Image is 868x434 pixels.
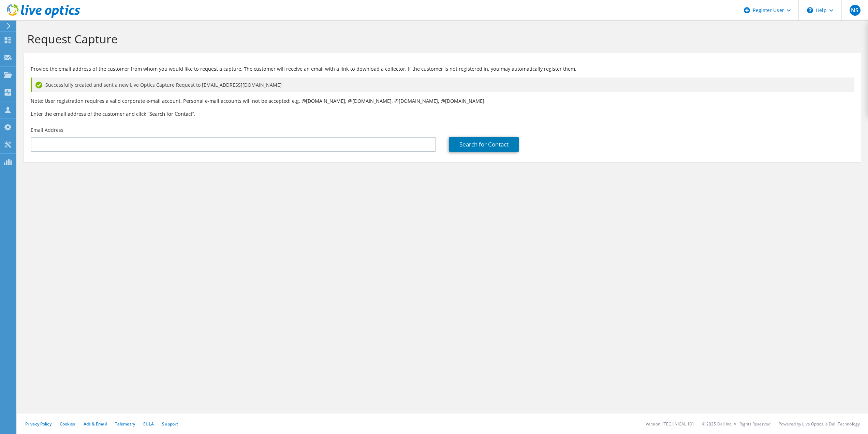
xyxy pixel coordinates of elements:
[60,421,75,427] a: Cookies
[31,110,854,117] h3: Enter the email address of the customer and click “Search for Contact”.
[31,65,854,73] p: Provide the email address of the customer from whom you would like to request a capture. The cust...
[143,421,154,427] a: EULA
[31,127,63,134] label: Email Address
[31,97,854,105] p: Note: User registration requires a valid corporate e-mail account. Personal e-mail accounts will ...
[25,421,52,427] a: Privacy Policy
[27,32,854,46] h1: Request Capture
[162,421,178,427] a: Support
[646,421,694,427] li: Version: [TECHNICAL_ID]
[84,421,107,427] a: Ads & Email
[702,421,770,427] li: © 2025 Dell Inc. All Rights Reserved
[45,81,282,89] span: Successfully created and sent a new Live Optics Capture Request to [EMAIL_ADDRESS][DOMAIN_NAME]
[779,421,860,427] li: Powered by Live Optics, a Dell Technology
[115,421,135,427] a: Telemetry
[449,137,519,152] a: Search for Contact
[807,7,813,13] svg: \n
[850,5,860,16] span: NS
